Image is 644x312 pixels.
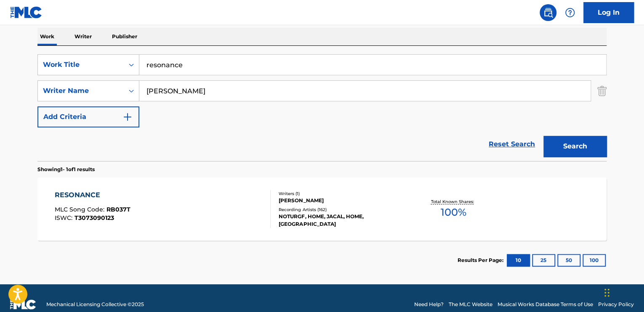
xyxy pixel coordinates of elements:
img: logo [10,299,36,309]
a: Need Help? [414,301,444,308]
span: ISWC : [55,214,75,222]
div: Recording Artists ( 162 ) [279,206,406,213]
a: Musical Works Database Terms of Use [498,301,593,308]
a: Log In [583,2,634,23]
button: Add Criteria [37,106,139,127]
button: 50 [557,254,580,267]
a: The MLC Website [449,301,492,308]
p: Writer [72,28,94,45]
p: Results Per Page: [458,256,506,264]
img: MLC Logo [10,6,43,19]
span: Mechanical Licensing Collective © 2025 [46,301,144,308]
div: NOTURGF, HOME, JACAL, HOME, [GEOGRAPHIC_DATA] [279,213,406,228]
div: [PERSON_NAME] [279,197,406,204]
a: Public Search [540,4,556,21]
a: Reset Search [484,135,539,153]
p: Showing 1 - 1 of 1 results [37,166,95,173]
img: help [565,8,575,18]
button: 25 [532,254,555,267]
img: Delete Criterion [597,80,607,101]
img: search [543,8,553,18]
div: Work Title [43,60,119,70]
div: Writer Name [43,86,119,96]
form: Search Form [37,54,607,161]
img: 9d2ae6d4665cec9f34b9.svg [122,112,133,122]
p: Publisher [109,28,140,45]
span: MLC Song Code : [55,206,106,213]
p: Work [37,28,57,45]
button: 10 [507,254,530,267]
iframe: Chat Widget [602,272,644,312]
div: Help [562,4,578,21]
a: RESONANCEMLC Song Code:RB037TISWC:T3073090123Writers (1)[PERSON_NAME]Recording Artists (162)NOTUR... [37,177,607,241]
div: Drag [604,280,609,305]
p: Total Known Shares: [431,198,476,205]
span: T3073090123 [75,214,114,222]
button: 100 [583,254,606,267]
div: RESONANCE [55,190,130,200]
span: RB037T [106,206,130,213]
span: 100 % [440,205,466,220]
button: Search [543,136,607,157]
a: Privacy Policy [598,301,634,308]
div: Writers ( 1 ) [279,190,406,197]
